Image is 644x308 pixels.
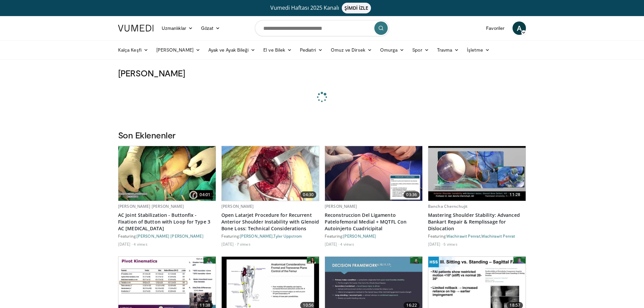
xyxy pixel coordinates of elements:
[118,130,176,140] font: Son Eklenenler
[412,47,422,53] font: Spor
[118,146,216,201] a: 04:01
[273,234,302,238] a: Tyler Uppstrom
[259,43,296,57] a: El ve Bilek
[204,43,259,57] a: Ayak ve Ayak Bileği
[208,47,249,53] font: Ayak ve Ayak Bileği
[118,212,216,232] a: AC Joint Stabilization - Buttonfix - Fixation of Button with Loop for Type 3 AC [MEDICAL_DATA]
[221,241,236,247] li: [DATE]
[296,43,327,57] a: Pediatri
[404,191,420,198] span: 03:36
[517,23,522,33] font: A
[325,146,422,201] a: 03:36
[446,234,480,238] a: Wachirawit Penrat
[325,203,357,209] a: [PERSON_NAME]
[428,233,526,239] div: Featuring: ,
[325,233,423,239] div: Featuring:
[158,21,197,35] a: Uzmanlıklar
[343,234,376,238] a: [PERSON_NAME]
[428,241,442,247] li: [DATE]
[380,47,397,53] font: Omurga
[507,191,523,198] span: 11:28
[118,68,185,78] font: [PERSON_NAME]
[437,47,452,53] font: Travma
[428,203,468,209] a: Bancha Chernchujit
[114,43,152,57] a: Kalça Keşfi
[255,20,389,36] input: Konuları, müdahaleleri arayın
[331,47,365,53] font: Omuz ve Dirsek
[118,146,216,201] img: c2f644dc-a967-485d-903d-283ce6bc3929.620x360_q85_upscale.jpg
[300,47,316,53] font: Pediatri
[428,212,526,232] a: Mastering Shoulder Stability: Advanced Bankart Repair & Remplissage for Dislocation
[340,241,354,247] li: 4 views
[221,212,319,232] a: Open Latarjet Procedure for Recurrent Anterior Shoulder Instability with Glenoid Bone Loss: Techn...
[325,146,422,201] img: 48f6f21f-43ea-44b1-a4e1-5668875d038e.620x360_q85_upscale.jpg
[344,5,369,11] font: ŞİMDİ İZLE
[118,233,216,239] div: Featuring:
[118,25,154,32] img: VuMedi Logo
[222,146,319,201] img: 2b2da37e-a9b6-423e-b87e-b89ec568d167.620x360_q85_upscale.jpg
[197,191,213,198] span: 04:01
[482,21,508,35] a: Favoriler
[408,43,433,57] a: Spor
[486,25,504,31] font: Favoriler
[118,241,132,247] li: [DATE]
[152,43,204,57] a: [PERSON_NAME]
[327,43,376,57] a: Omuz ve Dirsek
[118,47,142,53] font: Kalça Keşfi
[237,241,251,247] li: 7 views
[325,212,423,232] a: Reconstruccion Del Ligamento Patelofemoral Medial + MQTFL Con Autoinjerto Cuadricipital
[118,203,184,209] a: [PERSON_NAME] [PERSON_NAME]
[133,241,148,247] li: 4 views
[300,191,316,198] span: 04:30
[463,43,494,57] a: İşletme
[156,47,194,53] font: [PERSON_NAME]
[119,3,525,13] a: Vumedi Haftası 2025 KanalıŞİMDİ İZLE
[428,146,526,201] img: 12bfd8a1-61c9-4857-9f26-c8a25e8997c8.620x360_q85_upscale.jpg
[467,47,483,53] font: İşletme
[162,25,186,31] font: Uzmanlıklar
[443,241,458,247] li: 5 views
[428,146,526,201] a: 11:28
[240,234,273,238] a: [PERSON_NAME]
[481,234,515,238] a: Wachirawit Penrat
[137,234,204,238] a: [PERSON_NAME] [PERSON_NAME]
[221,203,254,209] a: [PERSON_NAME]
[197,21,224,35] a: Gözat
[513,21,526,35] a: A
[263,47,285,53] font: El ve Bilek
[270,4,339,11] font: Vumedi Haftası 2025 Kanalı
[221,233,319,239] div: Featuring: ,
[433,43,463,57] a: Travma
[376,43,409,57] a: Omurga
[201,25,213,31] font: Gözat
[222,146,319,201] a: 04:30
[325,241,339,247] li: [DATE]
